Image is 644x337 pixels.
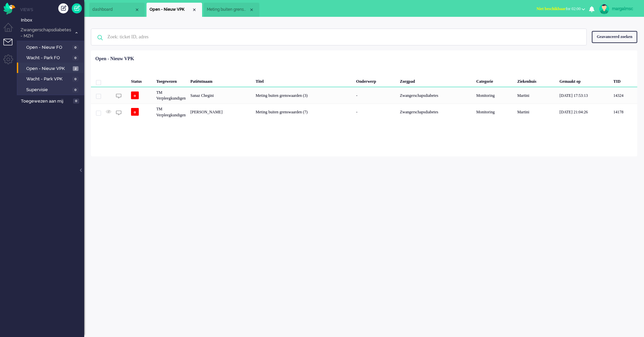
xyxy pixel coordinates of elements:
a: margalmsc [598,4,637,14]
div: Monitoring [474,87,515,104]
div: Meting buiten grenswaarden (7) [253,104,354,120]
div: - [354,104,397,120]
div: Titel [253,74,354,87]
img: avatar [599,4,609,14]
li: Dashboard [89,3,145,17]
span: for 02:00 [537,6,581,11]
div: - [354,87,397,104]
div: Close tab [134,7,140,12]
a: Supervisie 0 [20,86,84,93]
div: Close tab [249,7,254,12]
div: TID [611,74,637,87]
div: Zorgpad [397,74,474,87]
div: 14178 [611,104,637,120]
span: 2 [73,66,78,71]
div: margalmsc [612,5,637,12]
span: 0 [73,99,79,104]
span: Wacht - Park FO [26,55,71,61]
a: Quick Ticket [72,3,82,13]
div: 14324 [611,87,637,104]
div: Status [129,74,154,87]
span: Toegewezen aan mij [21,98,71,105]
div: Categorie [474,74,515,87]
div: Martini [515,87,557,104]
div: Onderwerp [354,74,397,87]
a: Omnidesk [3,4,15,9]
span: Open - Nieuw FO [26,44,71,51]
input: Zoek: ticket ID, adres [102,29,577,45]
span: Niet beschikbaar [537,6,566,11]
a: Wacht - Park VPK 0 [20,75,84,82]
div: Sanaz Chegini [188,87,253,104]
span: o [131,108,139,116]
span: Meting buiten grenswaarden (7) [207,7,249,12]
div: Creëer ticket [58,3,68,13]
div: TM Verpleegkundigen [154,104,188,120]
a: Open - Nieuw VPK 2 [20,65,84,72]
div: Meting buiten grenswaarden (3) [253,87,354,104]
li: Views [20,7,84,12]
div: 14178 [91,104,637,120]
div: Open - Nieuw VPK [95,55,134,62]
div: [PERSON_NAME] [188,104,253,120]
img: ic_chat_grey.svg [116,93,122,99]
div: Ziekenhuis [515,74,557,87]
div: Zwangerschapsdiabetes [397,87,474,104]
div: [DATE] 21:04:26 [557,104,611,120]
div: Close tab [192,7,197,12]
span: Supervisie [26,87,71,93]
div: Geavanceerd zoeken [592,31,637,43]
span: Open - Nieuw VPK [26,66,71,72]
img: ic-search-icon.svg [91,29,109,46]
li: Tickets menu [3,39,19,54]
a: Inbox [20,16,84,24]
span: o [131,91,139,99]
span: Inbox [21,17,84,24]
li: Dashboard menu [3,23,19,38]
span: Open - Nieuw VPK [150,7,192,12]
span: Zwangerschapsdiabetes - MZH [20,27,72,39]
span: 0 [72,55,78,61]
div: Toegewezen [154,74,188,87]
div: Gemaakt op [557,74,611,87]
div: Patiëntnaam [188,74,253,87]
span: 0 [72,77,78,82]
li: Admin menu [3,54,19,70]
a: Open - Nieuw FO 0 [20,43,84,51]
div: [DATE] 17:53:13 [557,87,611,104]
span: Wacht - Park VPK [26,76,71,82]
a: Wacht - Park FO 0 [20,54,84,61]
div: 14324 [91,87,637,104]
a: Toegewezen aan mij 0 [20,97,84,105]
span: dashboard [92,7,134,12]
button: Niet beschikbaarfor 02:00 [533,4,589,14]
span: 0 [72,87,78,92]
div: Zwangerschapsdiabetes [397,104,474,120]
li: Niet beschikbaarfor 02:00 [533,2,589,17]
li: View [147,3,202,17]
div: Monitoring [474,104,515,120]
span: 0 [72,45,78,50]
div: TM Verpleegkundigen [154,87,188,104]
li: 14178 [204,3,259,17]
img: ic_chat_grey.svg [116,110,122,116]
img: flow_omnibird.svg [3,3,15,14]
div: Martini [515,104,557,120]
